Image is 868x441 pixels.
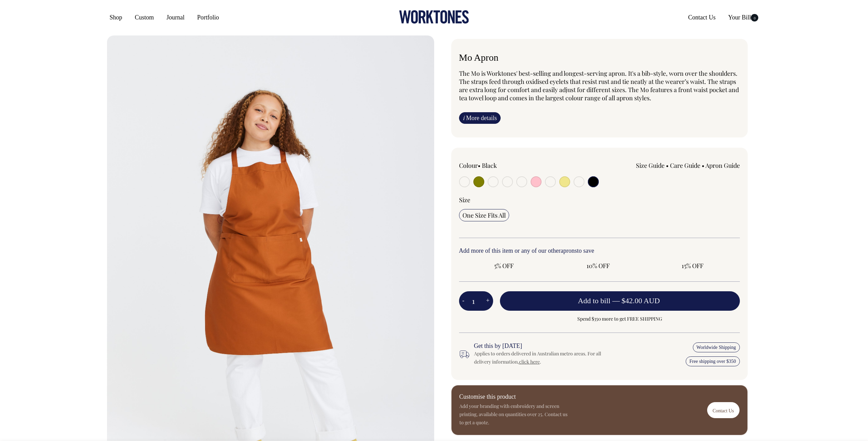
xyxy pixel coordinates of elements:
[459,402,568,427] p: Add your branding with embroidery and screen printing, available on quantities over 25. Contact u...
[685,11,718,24] a: Contact Us
[459,196,740,204] div: Size
[519,358,540,365] a: click here
[132,11,157,24] a: Custom
[474,343,612,350] h6: Get this by [DATE]
[459,53,740,63] h6: Mo Apron
[500,315,740,323] span: Spend $350 more to get FREE SHIPPING
[705,161,740,170] a: Apron Guide
[107,11,125,24] a: Shop
[459,112,501,124] a: iMore details
[195,11,222,24] a: Portfolio
[478,161,481,170] span: •
[483,294,493,308] button: +
[702,161,704,170] span: •
[557,262,640,270] span: 10% OFF
[459,161,572,170] div: Colour
[459,294,468,308] button: -
[459,248,740,254] h6: Add more of this item or any of our other to save
[459,260,549,272] input: 5% OFF
[500,291,740,310] button: Add to bill —$42.00 AUD
[648,260,738,272] input: 15% OFF
[670,161,700,170] a: Care Guide
[612,296,661,305] span: —
[707,402,740,418] a: Contact Us
[462,262,546,270] span: 5% OFF
[561,247,577,254] a: aprons
[578,296,610,305] span: Add to bill
[474,350,612,366] div: Applies to orders delivered in Australian metro areas. For all delivery information, .
[553,260,643,272] input: 10% OFF
[164,11,187,24] a: Journal
[463,114,465,121] span: i
[636,161,665,170] a: Size Guide
[726,11,761,24] a: Your Bill0
[482,161,497,170] label: Black
[666,161,669,170] span: •
[651,262,734,270] span: 15% OFF
[462,211,506,219] span: One Size Fits All
[459,209,509,221] input: One Size Fits All
[751,14,758,21] span: 0
[459,394,568,400] h6: Customise this product
[459,69,739,102] span: The Mo is Worktones' best-selling and longest-serving apron. It's a bib-style, worn over the shou...
[622,296,660,305] span: $42.00 AUD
